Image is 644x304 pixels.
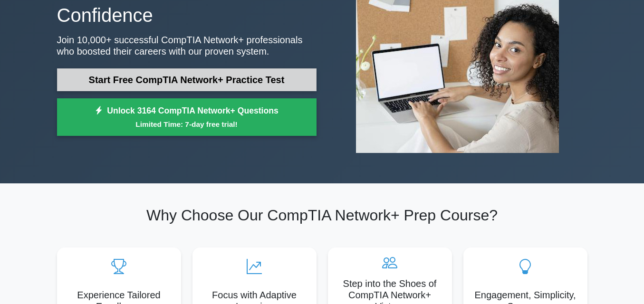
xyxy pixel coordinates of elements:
p: Join 10,000+ successful CompTIA Network+ professionals who boosted their careers with our proven ... [57,34,317,57]
a: Unlock 3164 CompTIA Network+ QuestionsLimited Time: 7-day free trial! [57,98,317,136]
small: Limited Time: 7-day free trial! [69,119,305,130]
a: Start Free CompTIA Network+ Practice Test [57,68,317,91]
h2: Why Choose Our CompTIA Network+ Prep Course? [57,206,587,224]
